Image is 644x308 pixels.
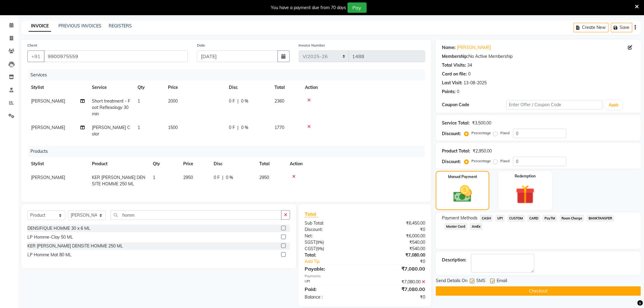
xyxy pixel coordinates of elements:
[31,175,65,180] span: [PERSON_NAME]
[442,53,635,60] div: No Active Membership
[442,102,506,108] div: Coupon Code
[27,157,88,171] th: Stylist
[27,225,90,232] div: DENSIFIQUE HOMME 30 x 6 ML
[109,23,132,29] a: REGISTERS
[300,220,365,226] div: Sub Total:
[92,175,145,187] span: KER [PERSON_NAME] DENSITE HOMME 250 ML
[365,279,430,285] div: ₹7,080.00
[442,215,478,221] span: Payment Methods
[271,5,346,11] div: You have a payment due from 70 days
[237,124,239,131] span: |
[448,174,477,180] label: Manual Payment
[31,125,65,130] span: [PERSON_NAME]
[299,43,325,48] label: Invoice Number
[168,98,178,104] span: 2000
[214,174,220,181] span: 0 F
[300,246,365,252] div: ( )
[611,23,632,32] button: Save
[138,98,140,104] span: 1
[31,98,65,104] span: [PERSON_NAME]
[27,252,72,258] div: LP Homme Mat 80 ML
[527,215,541,222] span: CARD
[229,98,235,104] span: 0 F
[560,215,584,222] span: Room Charge
[506,100,603,110] input: Enter Offer / Coupon Code
[300,265,365,272] div: Payable:
[317,246,323,251] span: 9%
[300,252,365,258] div: Total:
[442,53,468,60] div: Membership:
[442,120,470,126] div: Service Total:
[473,148,492,154] div: ₹2,950.00
[183,175,193,180] span: 2950
[500,130,509,136] label: Fixed
[436,286,641,296] button: Checkout
[468,71,471,77] div: 0
[442,44,456,51] div: Name:
[543,215,557,222] span: PayTM
[305,246,316,251] span: CGST
[225,81,271,94] th: Disc
[444,223,467,230] span: Master Card
[605,100,622,110] button: Apply
[300,239,365,246] div: ( )
[500,158,509,164] label: Fixed
[153,175,155,180] span: 1
[259,175,269,180] span: 2950
[442,71,467,77] div: Card on file:
[110,210,282,220] input: Search or Scan
[442,159,461,165] div: Discount:
[442,131,461,137] div: Discount:
[27,243,123,249] div: KER [PERSON_NAME] DENSITE HOMME 250 ML
[442,257,466,263] div: Description:
[300,233,365,239] div: Net:
[241,98,248,104] span: 0 %
[168,125,178,130] span: 1500
[442,62,466,68] div: Total Visits:
[226,174,233,181] span: 0 %
[301,81,425,94] th: Action
[28,146,430,157] div: Products
[44,51,188,62] input: Search by Name/Mobile/Email/Code
[138,125,140,130] span: 1
[507,215,525,222] span: CUSTOM
[58,23,101,29] a: PREVIOUS INVOICES
[495,215,505,222] span: UPI
[237,98,239,104] span: |
[476,278,485,285] span: SMS
[275,98,284,104] span: 2360
[376,258,430,265] div: ₹0
[300,294,365,300] div: Balance :
[436,278,467,285] span: Send Details On
[317,240,323,245] span: 9%
[471,130,491,136] label: Percentage
[92,98,130,117] span: Short treatment - Foot Reflexology 30 min
[92,125,130,137] span: [PERSON_NAME] Color
[365,246,430,252] div: ₹540.00
[29,21,51,32] a: INVOICE
[164,81,225,94] th: Price
[510,183,541,206] img: _gift.svg
[271,81,301,94] th: Total
[27,81,88,94] th: Stylist
[241,124,248,131] span: 0 %
[365,239,430,246] div: ₹540.00
[180,157,210,171] th: Price
[27,43,37,48] label: Client
[305,274,425,279] div: Payments
[134,81,164,94] th: Qty
[286,157,425,171] th: Action
[467,62,472,68] div: 34
[300,226,365,233] div: Discount:
[464,80,487,86] div: 13-08-2025
[300,279,365,285] div: UPI
[480,215,493,222] span: CASH
[457,89,459,95] div: 0
[365,265,430,272] div: ₹7,080.00
[471,158,491,164] label: Percentage
[300,285,365,293] div: Paid:
[442,89,456,95] div: Points:
[442,80,462,86] div: Last Visit:
[472,120,491,126] div: ₹3,500.00
[365,226,430,233] div: ₹0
